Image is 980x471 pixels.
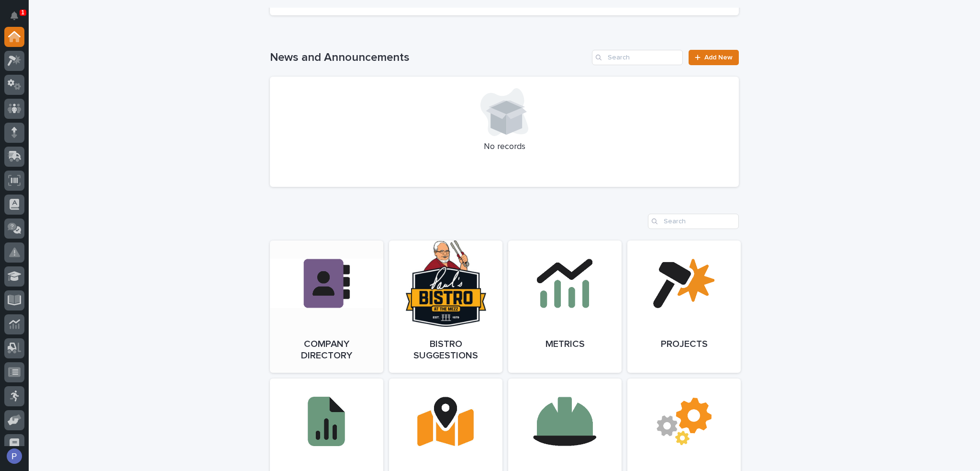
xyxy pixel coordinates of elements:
input: Search [592,50,683,65]
a: Metrics [508,241,622,373]
div: Notifications1 [12,11,24,27]
input: Search [648,214,739,229]
button: Notifications [4,6,24,26]
p: No records [281,142,727,152]
span: Add New [704,54,733,61]
h1: News and Announcements [270,51,588,65]
a: Add New [689,50,739,65]
a: Bistro Suggestions [389,241,502,373]
a: Projects [627,241,741,373]
a: Company Directory [270,241,383,373]
p: 1 [21,9,24,16]
button: users-avatar [4,446,24,466]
